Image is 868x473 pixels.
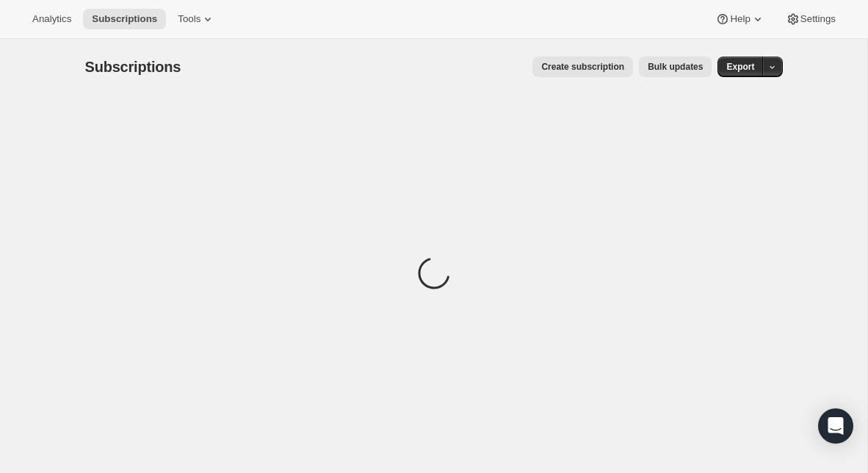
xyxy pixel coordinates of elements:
[706,9,773,29] button: Help
[85,59,181,75] span: Subscriptions
[32,13,71,25] span: Analytics
[777,9,845,29] button: Settings
[818,408,853,444] div: Open Intercom Messenger
[730,13,750,25] span: Help
[92,13,157,25] span: Subscriptions
[178,13,200,25] span: Tools
[717,57,763,77] button: Export
[169,9,224,29] button: Tools
[83,9,166,29] button: Subscriptions
[532,57,633,77] button: Create subscription
[23,9,80,29] button: Analytics
[726,61,754,73] span: Export
[541,61,624,73] span: Create subscription
[648,61,703,73] span: Bulk updates
[800,13,836,25] span: Settings
[639,57,712,77] button: Bulk updates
